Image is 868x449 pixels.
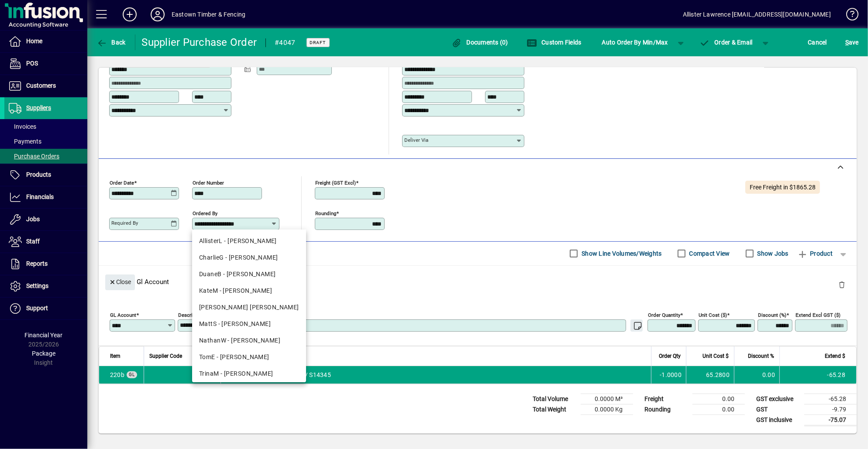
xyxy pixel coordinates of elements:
[192,366,306,382] mat-option: TrinaM - Trina McKnight
[199,253,299,262] div: CharlieG - [PERSON_NAME]
[796,312,840,318] mat-label: Extend excl GST ($)
[199,286,299,295] div: KateM - [PERSON_NAME]
[116,7,144,22] button: Add
[804,394,857,404] td: -65.28
[580,249,661,258] label: Show Line Volumes/Weights
[640,394,692,404] td: Freight
[692,394,745,404] td: 0.00
[779,366,856,384] td: -65.28
[581,394,633,404] td: 0.0000 M³
[686,366,734,384] td: 65.2800
[734,366,779,384] td: 0.00
[192,332,306,349] mat-option: NathanW - Nathan Woolley
[199,369,299,378] div: TrinaM - [PERSON_NAME]
[840,2,857,30] a: Knowledge Base
[178,312,204,318] mat-label: Description
[804,404,857,415] td: -9.79
[32,350,55,357] span: Package
[758,312,786,318] mat-label: Discount (%)
[4,149,87,164] a: Purchase Orders
[640,404,692,415] td: Rounding
[4,31,87,52] a: Home
[26,82,56,89] span: Customers
[26,38,42,45] span: Home
[527,39,582,46] span: Custom Fields
[756,249,789,258] label: Show Jobs
[199,319,299,329] div: MattS - [PERSON_NAME]
[110,312,136,318] mat-label: GL Account
[144,7,172,22] button: Profile
[26,104,51,111] span: Suppliers
[110,370,124,379] span: Purchases - Timber
[26,60,38,67] span: POS
[192,316,306,332] mat-option: MattS - Matt Smith
[404,137,428,143] mat-label: Deliver via
[4,298,87,319] a: Support
[109,275,131,289] span: Close
[315,210,336,216] mat-label: Rounding
[4,53,87,75] a: POS
[648,312,680,318] mat-label: Order Quantity
[748,351,774,361] span: Discount %
[449,34,510,50] button: Documents (0)
[149,351,182,361] span: Supplier Code
[695,34,757,50] button: Order & Email
[26,305,48,312] span: Support
[9,138,41,145] span: Payments
[651,366,686,384] td: -1.0000
[806,34,830,50] button: Cancel
[4,119,87,134] a: Invoices
[310,40,326,45] span: Draft
[87,34,135,50] app-page-header-button: Back
[752,404,804,415] td: GST
[199,336,299,345] div: NathanW - [PERSON_NAME]
[26,260,48,267] span: Reports
[688,249,730,258] label: Compact View
[797,247,833,260] span: Product
[275,36,295,50] div: #4047
[193,179,224,185] mat-label: Order number
[4,134,87,149] a: Payments
[752,415,804,425] td: GST inclusive
[845,35,859,49] span: ave
[96,39,126,46] span: Back
[199,303,299,312] div: [PERSON_NAME] [PERSON_NAME]
[581,404,633,415] td: 0.0000 Kg
[26,238,40,245] span: Staff
[692,404,745,415] td: 0.00
[192,266,306,283] mat-option: DuaneB - Duane Bovey
[602,35,668,49] span: Auto Order By Min/Max
[4,164,87,186] a: Products
[105,274,135,290] button: Close
[315,179,356,185] mat-label: Freight (GST excl)
[110,351,121,361] span: Item
[845,39,849,46] span: S
[831,281,852,288] app-page-header-button: Delete
[825,351,845,361] span: Extend $
[699,312,727,318] mat-label: Unit Cost ($)
[750,184,816,191] span: Free Freight in $1865.28
[4,75,87,97] a: Customers
[103,278,137,285] app-page-header-button: Close
[142,35,257,49] div: Supplier Purchase Order
[192,250,306,266] mat-option: CharlieG - Charlie Gourlay
[99,266,857,298] div: Gl Account
[192,299,306,316] mat-option: KiaraN - Kiara Neil
[193,210,217,216] mat-label: Ordered by
[26,193,54,200] span: Financials
[199,236,299,246] div: AllisterL - [PERSON_NAME]
[199,270,299,279] div: DuaneB - [PERSON_NAME]
[26,216,40,223] span: Jobs
[831,274,852,295] button: Delete
[808,35,827,49] span: Cancel
[528,394,581,404] td: Total Volume
[699,39,753,46] span: Order & Email
[752,394,804,404] td: GST exclusive
[524,34,584,50] button: Custom Fields
[111,220,138,226] mat-label: Required by
[804,415,857,425] td: -75.07
[703,351,729,361] span: Unit Cost $
[4,231,87,253] a: Staff
[451,39,508,46] span: Documents (0)
[4,186,87,208] a: Financials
